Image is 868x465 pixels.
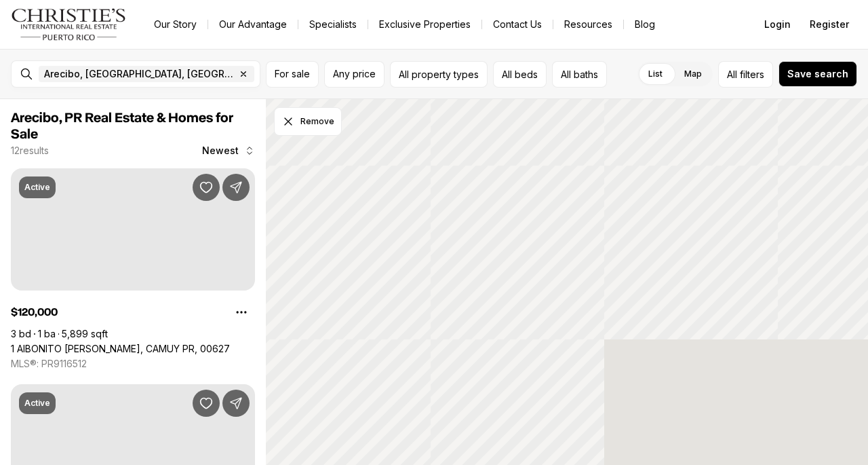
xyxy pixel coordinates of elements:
[493,61,547,88] button: All beds
[727,67,737,81] span: All
[637,62,673,86] label: List
[324,61,384,88] button: Any price
[44,69,235,79] span: Arecibo, [GEOGRAPHIC_DATA], [GEOGRAPHIC_DATA]
[11,8,127,41] img: logo
[810,19,849,30] span: Register
[553,15,623,34] a: Resources
[764,19,791,30] span: Login
[11,145,49,156] p: 12 results
[275,69,310,79] span: For sale
[194,137,263,164] button: Newest
[298,15,368,34] a: Specialists
[11,343,230,355] a: 1 AIBONITO WARD, CAMUY PR, 00627
[143,15,208,34] a: Our Story
[11,111,233,141] span: Arecibo, PR Real Estate & Homes for Sale
[673,62,713,86] label: Map
[274,107,342,136] button: Dismiss drawing
[482,15,553,34] button: Contact Us
[266,61,319,88] button: For sale
[24,182,50,193] p: Active
[390,61,488,88] button: All property types
[193,390,220,417] button: Save Property: KM 3.1 CARRETERA 653
[624,15,666,34] a: Blog
[787,69,848,79] span: Save search
[368,15,481,34] a: Exclusive Properties
[552,61,607,88] button: All baths
[208,15,298,34] a: Our Advantage
[778,61,857,87] button: Save search
[202,145,239,156] span: Newest
[756,11,799,38] button: Login
[333,69,376,79] span: Any price
[24,398,50,409] p: Active
[718,61,773,88] button: Allfilters
[193,174,220,201] button: Save Property: 1 AIBONITO WARD
[228,299,255,326] button: Property options
[802,11,857,38] button: Register
[740,67,764,81] span: filters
